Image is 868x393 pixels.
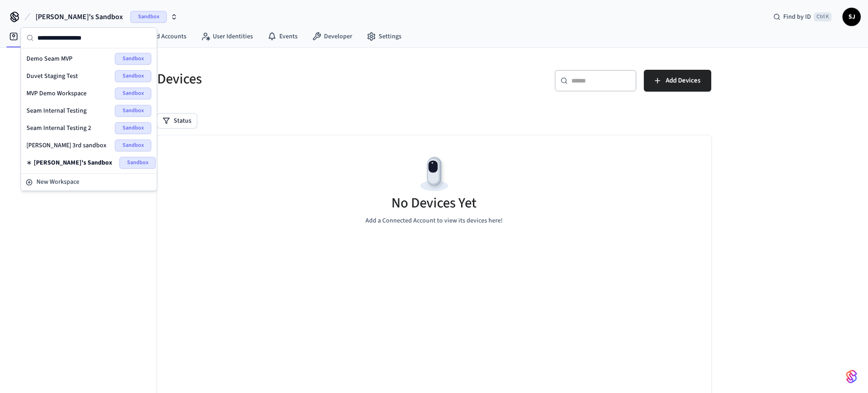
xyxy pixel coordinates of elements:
[157,70,429,88] h5: Devices
[36,11,123,22] span: [PERSON_NAME]'s Sandbox
[115,105,151,117] span: Sandbox
[26,141,107,150] span: [PERSON_NAME] 3rd sandbox
[26,89,87,98] span: MVP Demo Workspace
[36,177,79,187] span: New Workspace
[644,70,711,92] button: Add Devices
[365,216,503,226] p: Add a Connected Account to view its devices here!
[260,28,305,45] a: Events
[391,194,477,212] h5: No Devices Yet
[115,53,151,65] span: Sandbox
[21,48,157,173] div: Suggestions
[783,12,811,21] span: Find by ID
[26,124,91,133] span: Seam Internal Testing 2
[119,157,156,169] span: Sandbox
[22,175,156,190] button: New Workspace
[846,369,857,384] img: SeamLogoGradient.69752ec5.svg
[414,154,455,195] img: Devices Empty State
[34,158,112,167] span: [PERSON_NAME]'s Sandbox
[842,8,861,26] button: SJ
[360,28,409,45] a: Settings
[814,12,832,21] span: Ctrl K
[666,75,700,87] span: Add Devices
[26,54,72,63] span: Demo Seam MVP
[115,88,151,99] span: Sandbox
[115,70,151,82] span: Sandbox
[26,106,87,115] span: Seam Internal Testing
[130,11,167,23] span: Sandbox
[194,28,260,45] a: User Identities
[115,140,151,151] span: Sandbox
[157,114,197,128] button: Status
[2,28,49,45] a: Devices
[115,122,151,134] span: Sandbox
[26,72,78,81] span: Duvet Staging Test
[766,9,839,25] div: Find by IDCtrl K
[843,9,860,25] span: SJ
[305,28,360,45] a: Developer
